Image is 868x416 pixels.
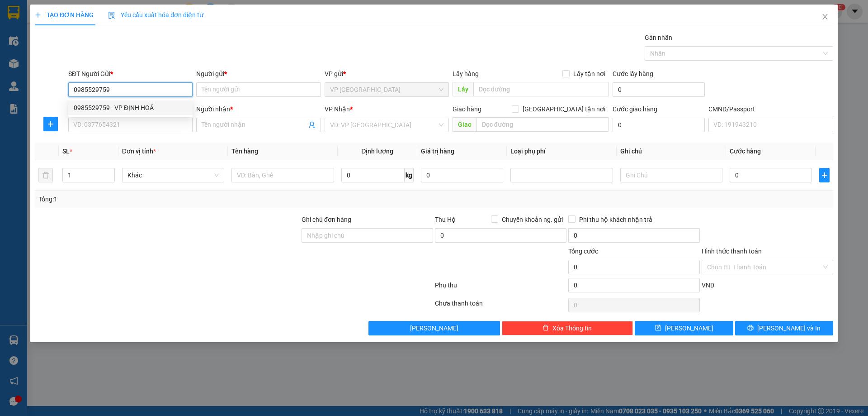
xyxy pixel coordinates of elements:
[453,70,479,77] span: Lấy hàng
[821,13,829,20] span: close
[68,69,193,79] div: SĐT Người Gửi
[43,117,58,131] button: plus
[361,148,393,155] span: Định lượng
[613,105,657,113] label: Cước giao hàng
[35,11,94,19] span: TẠO ĐƠN HÀNG
[708,104,833,114] div: CMND/Passport
[44,120,57,128] span: plus
[434,280,567,296] div: Phụ thu
[568,248,598,255] span: Tổng cước
[330,83,443,96] span: VP Định Hóa
[368,321,500,335] button: [PERSON_NAME]
[325,105,350,113] span: VP Nhận
[38,194,335,204] div: Tổng: 1
[453,82,473,96] span: Lấy
[108,11,203,19] span: Yêu cầu xuất hóa đơn điện tử
[570,69,609,79] span: Lấy tận nơi
[613,70,653,77] label: Cước lấy hàng
[122,148,156,155] span: Đơn vị tính
[302,228,433,243] input: Ghi chú đơn hàng
[730,148,761,155] span: Cước hàng
[812,5,838,30] button: Close
[735,321,833,335] button: printer[PERSON_NAME] và In
[302,216,351,223] label: Ghi chú đơn hàng
[507,143,616,160] th: Loại phụ phí
[196,69,321,79] div: Người gửi
[325,69,449,79] div: VP gửi
[498,215,566,225] span: Chuyển khoản ng. gửi
[453,117,476,132] span: Giao
[617,143,726,160] th: Ghi chú
[435,216,456,223] span: Thu Hộ
[519,104,609,114] span: [GEOGRAPHIC_DATA] tận nơi
[405,168,414,182] span: kg
[702,282,714,289] span: VND
[820,172,829,179] span: plus
[576,215,656,225] span: Phí thu hộ khách nhận trả
[421,148,454,155] span: Giá trị hàng
[62,148,70,155] span: SL
[502,321,633,335] button: deleteXóa Thông tin
[127,168,219,182] span: Khác
[473,82,609,96] input: Dọc đường
[613,118,705,132] input: Cước giao hàng
[231,148,258,155] span: Tên hàng
[552,323,592,333] span: Xóa Thông tin
[635,321,733,335] button: save[PERSON_NAME]
[38,168,53,182] button: delete
[476,117,609,132] input: Dọc đường
[74,103,187,113] div: 0985529759 - VP ĐỊNH HOÁ
[453,105,481,113] span: Giao hàng
[108,12,115,19] img: icon
[702,248,762,255] label: Hình thức thanh toán
[542,325,549,332] span: delete
[434,298,567,314] div: Chưa thanh toán
[35,12,41,18] span: plus
[308,121,316,129] span: user-add
[747,325,754,332] span: printer
[231,168,334,182] input: VD: Bàn, Ghế
[410,323,458,333] span: [PERSON_NAME]
[421,168,503,182] input: 0
[819,168,829,182] button: plus
[620,168,722,182] input: Ghi Chú
[655,325,661,332] span: save
[196,104,321,114] div: Người nhận
[68,100,193,115] div: 0985529759 - VP ĐỊNH HOÁ
[613,82,705,97] input: Cước lấy hàng
[757,323,821,333] span: [PERSON_NAME] và In
[645,34,672,41] label: Gán nhãn
[665,323,713,333] span: [PERSON_NAME]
